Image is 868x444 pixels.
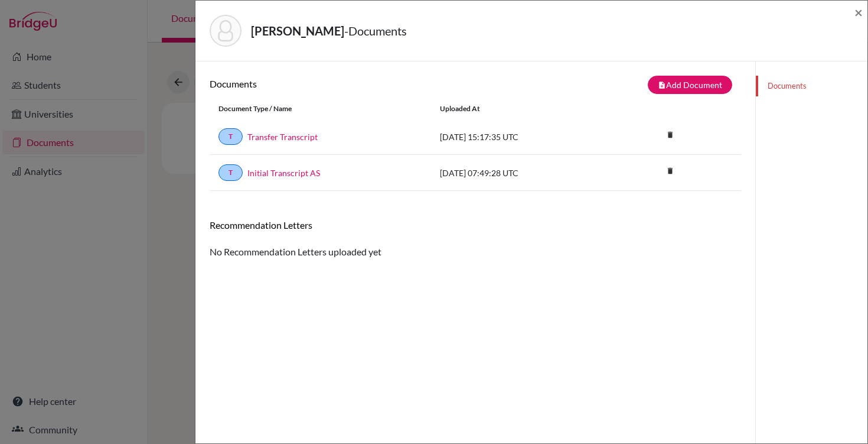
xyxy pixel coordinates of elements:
a: delete [661,128,679,144]
div: [DATE] 15:17:35 UTC [431,131,608,143]
strong: [PERSON_NAME] [251,24,344,38]
h6: Documents [210,78,475,89]
span: × [854,4,863,21]
div: [DATE] 07:49:28 UTC [431,167,608,179]
a: delete [661,164,679,180]
i: delete [661,162,679,180]
i: note_add [658,81,666,89]
button: Close [854,5,863,20]
a: T [218,128,243,145]
div: Uploaded at [431,103,608,114]
div: No Recommendation Letters uploaded yet [210,219,741,259]
a: Transfer Transcript [247,131,318,143]
span: - Documents [344,24,407,38]
a: Initial Transcript AS [247,167,320,179]
i: delete [661,126,679,144]
div: Document Type / Name [210,103,431,114]
h6: Recommendation Letters [210,219,741,231]
button: note_addAdd Document [648,76,732,94]
a: Documents [756,76,867,96]
a: T [218,164,243,181]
